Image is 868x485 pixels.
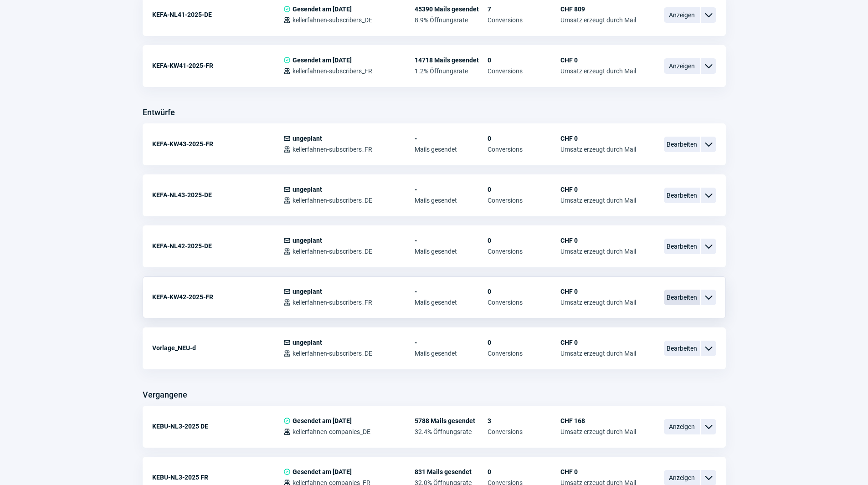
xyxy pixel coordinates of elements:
[664,7,700,23] span: Anzeigen
[293,428,370,435] span: kellerfahnen-companies_DE
[560,417,636,424] span: CHF 168
[152,339,283,357] div: Vorlage_NEU-d
[560,186,636,193] span: CHF 0
[415,16,488,24] span: 8.9% Öffnungsrate
[415,186,488,193] span: -
[488,417,560,424] span: 3
[415,299,488,306] span: Mails gesendet
[152,237,283,255] div: KEFA-NL42-2025-DE
[293,67,372,75] span: kellerfahnen-subscribers_FR
[560,248,636,255] span: Umsatz erzeugt durch Mail
[488,288,560,295] span: 0
[488,299,560,306] span: Conversions
[415,237,488,244] span: -
[560,237,636,244] span: CHF 0
[293,299,372,306] span: kellerfahnen-subscribers_FR
[415,468,488,475] span: 831 Mails gesendet
[152,417,283,435] div: KEBU-NL3-2025 DE
[488,350,560,357] span: Conversions
[415,350,488,357] span: Mails gesendet
[664,188,700,203] span: Bearbeiten
[560,56,636,64] span: CHF 0
[152,186,283,204] div: KEFA-NL43-2025-DE
[488,428,560,435] span: Conversions
[293,5,352,13] span: Gesendet am [DATE]
[488,146,560,153] span: Conversions
[664,137,700,152] span: Bearbeiten
[664,58,700,74] span: Anzeigen
[415,339,488,346] span: -
[415,135,488,142] span: -
[293,339,322,346] span: ungeplant
[293,197,372,204] span: kellerfahnen-subscribers_DE
[488,67,560,75] span: Conversions
[415,197,488,204] span: Mails gesendet
[152,288,283,306] div: KEFA-KW42-2025-FR
[560,67,636,75] span: Umsatz erzeugt durch Mail
[152,135,283,153] div: KEFA-KW43-2025-FR
[293,468,352,475] span: Gesendet am [DATE]
[415,248,488,255] span: Mails gesendet
[143,105,175,120] h3: Entwürfe
[415,146,488,153] span: Mails gesendet
[560,468,636,475] span: CHF 0
[664,341,700,356] span: Bearbeiten
[293,135,322,142] span: ungeplant
[293,16,372,24] span: kellerfahnen-subscribers_DE
[488,16,560,24] span: Conversions
[560,339,636,346] span: CHF 0
[293,350,372,357] span: kellerfahnen-subscribers_DE
[664,239,700,254] span: Bearbeiten
[560,16,636,24] span: Umsatz erzeugt durch Mail
[560,288,636,295] span: CHF 0
[293,56,352,64] span: Gesendet am [DATE]
[415,67,488,75] span: 1.2% Öffnungsrate
[560,428,636,435] span: Umsatz erzeugt durch Mail
[488,197,560,204] span: Conversions
[152,56,283,75] div: KEFA-KW41-2025-FR
[415,428,488,435] span: 32.4% Öffnungsrate
[488,339,560,346] span: 0
[415,288,488,295] span: -
[293,417,352,424] span: Gesendet am [DATE]
[293,146,372,153] span: kellerfahnen-subscribers_FR
[415,5,488,13] span: 45390 Mails gesendet
[415,56,488,64] span: 14718 Mails gesendet
[560,5,636,13] span: CHF 809
[488,468,560,475] span: 0
[152,5,283,24] div: KEFA-NL41-2025-DE
[560,197,636,204] span: Umsatz erzeugt durch Mail
[664,290,700,305] span: Bearbeiten
[488,56,560,64] span: 0
[488,5,560,13] span: 7
[293,237,322,244] span: ungeplant
[293,186,322,193] span: ungeplant
[488,135,560,142] span: 0
[415,417,488,424] span: 5788 Mails gesendet
[560,135,636,142] span: CHF 0
[143,388,187,402] h3: Vergangene
[293,288,322,295] span: ungeplant
[488,248,560,255] span: Conversions
[560,350,636,357] span: Umsatz erzeugt durch Mail
[560,146,636,153] span: Umsatz erzeugt durch Mail
[488,186,560,193] span: 0
[293,248,372,255] span: kellerfahnen-subscribers_DE
[488,237,560,244] span: 0
[560,299,636,306] span: Umsatz erzeugt durch Mail
[664,419,700,434] span: Anzeigen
